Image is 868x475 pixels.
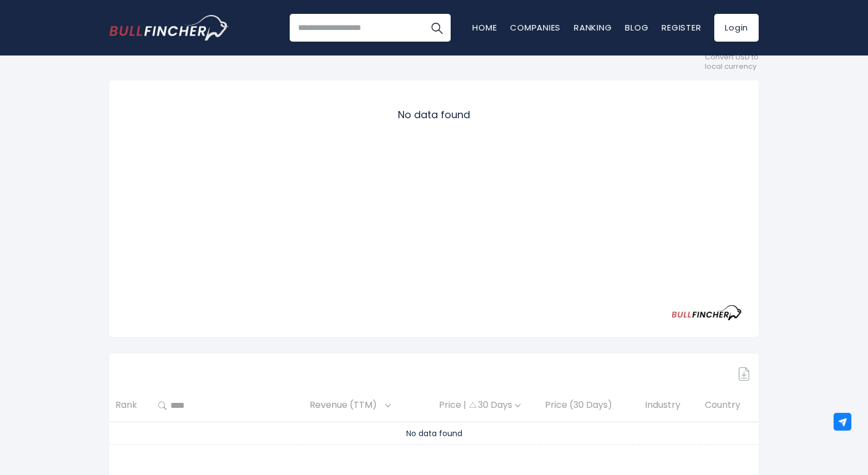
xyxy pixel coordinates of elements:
[574,22,612,33] a: Ranking
[109,15,229,41] img: Bullfincher logo
[109,390,152,422] th: Rank
[109,15,229,41] a: Go to homepage
[126,97,742,132] div: No data found
[662,22,701,33] a: Register
[510,22,561,33] a: Companies
[109,422,759,444] td: No data found
[423,14,451,42] button: Search
[639,390,699,422] th: Industry
[705,53,759,72] span: Convert USD to local currency
[472,22,497,33] a: Home
[310,397,382,414] span: Revenue (TTM)
[427,400,533,411] div: Price | 30 Days
[714,14,759,42] a: Login
[625,22,648,33] a: Blog
[539,390,639,422] th: Price (30 Days)
[699,390,759,422] th: Country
